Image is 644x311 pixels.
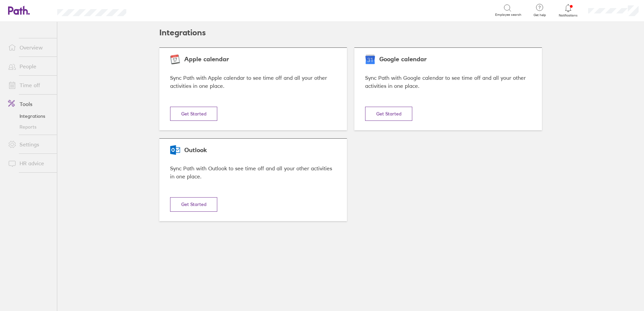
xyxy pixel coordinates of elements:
[365,56,531,63] div: Google calendar
[557,3,579,18] a: Notifications
[529,13,551,17] span: Get help
[170,56,336,63] div: Apple calendar
[170,164,336,181] div: Sync Path with Outlook to see time off and all your other activities in one place.
[170,197,217,211] button: Get Started
[170,147,336,154] div: Outlook
[557,13,579,18] span: Notifications
[170,107,217,121] button: Get Started
[3,111,57,122] a: Integrations
[159,22,206,43] h2: Integrations
[3,97,57,111] a: Tools
[3,138,57,151] a: Settings
[365,107,412,121] button: Get Started
[3,41,57,54] a: Overview
[3,157,57,170] a: HR advice
[144,7,162,13] div: Search
[3,78,57,92] a: Time off
[170,74,336,91] div: Sync Path with Apple calendar to see time off and all your other activities in one place.
[495,13,521,17] span: Employee search
[3,60,57,73] a: People
[365,74,531,91] div: Sync Path with Google calendar to see time off and all your other activities in one place.
[3,122,57,132] a: Reports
